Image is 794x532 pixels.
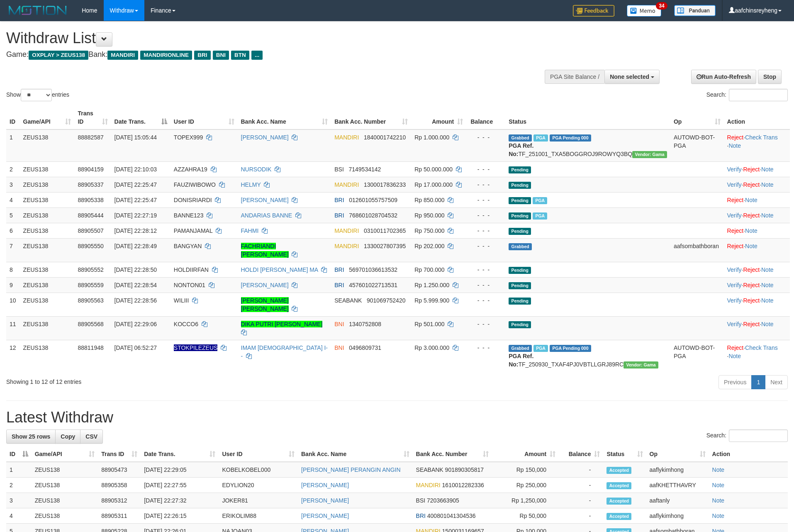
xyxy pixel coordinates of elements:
[727,134,744,141] a: Reject
[6,89,69,101] label: Show entries
[606,467,631,474] span: Accepted
[445,466,484,473] span: Copy 901890305817 to clipboard
[414,243,444,249] span: Rp 202.000
[241,321,323,327] a: DIKA PUTRI [PERSON_NAME]
[509,212,531,220] span: Pending
[727,197,744,203] a: Reject
[505,106,670,129] th: Status
[6,30,521,46] h1: Withdraw List
[20,161,75,177] td: ZEUS138
[174,321,198,327] span: KOCCO6
[334,321,344,327] span: BNI
[32,478,98,493] td: ZEUS138
[550,134,591,142] span: PGA Pending
[727,212,742,219] a: Verify
[349,266,397,273] span: Copy 569701036613532 to clipboard
[470,227,502,235] div: - - -
[470,344,502,352] div: - - -
[21,89,52,101] select: Showentries
[724,106,790,129] th: Action
[743,297,760,304] a: Reject
[6,177,20,192] td: 3
[414,134,449,141] span: Rp 1.000.000
[727,344,744,351] a: Reject
[32,447,98,462] th: Game/API: activate to sort column ascending
[727,243,744,249] a: Reject
[174,297,189,304] span: WILIII
[231,51,249,60] span: BTN
[6,238,20,262] td: 7
[724,177,790,192] td: · ·
[114,321,157,327] span: [DATE] 22:29:06
[334,266,344,273] span: BRI
[20,106,75,129] th: Game/API: activate to sort column ascending
[745,227,757,234] a: Note
[743,212,760,219] a: Reject
[174,197,212,203] span: DONISRIARDI
[194,51,210,60] span: BRI
[727,297,742,304] a: Verify
[78,344,103,351] span: 88811948
[6,374,325,386] div: Showing 1 to 12 of 12 entries
[61,433,75,440] span: Copy
[727,266,742,273] a: Verify
[98,462,141,478] td: 88905473
[6,462,32,478] td: 1
[98,493,141,508] td: 88905312
[78,181,103,188] span: 88905337
[349,212,397,219] span: Copy 768601028704532 to clipboard
[509,345,532,352] span: Grabbed
[6,478,32,493] td: 2
[78,282,103,288] span: 88905559
[114,344,157,351] span: [DATE] 06:52:27
[606,498,631,505] span: Accepted
[509,321,531,328] span: Pending
[724,340,790,372] td: · ·
[509,166,531,173] span: Pending
[174,166,207,173] span: AZZAHRA19
[509,353,533,368] b: PGA Ref. No:
[670,106,724,129] th: Op: activate to sort column ascending
[509,197,531,204] span: Pending
[20,177,75,192] td: ZEUS138
[414,212,444,219] span: Rp 950.000
[114,134,157,141] span: [DATE] 15:05:44
[414,282,449,288] span: Rp 1.250.000
[301,482,349,488] a: [PERSON_NAME]
[533,197,547,204] span: Marked by aaftrukkakada
[301,466,401,473] a: [PERSON_NAME] PERANGIN ANGIN
[140,51,192,60] span: MANDIRIONLINE
[728,353,741,359] a: Note
[416,466,443,473] span: SEABANK
[334,181,359,188] span: MANDIRI
[745,197,757,203] a: Note
[20,316,75,340] td: ZEUS138
[85,433,97,440] span: CSV
[761,282,774,288] a: Note
[6,316,20,340] td: 11
[98,508,141,524] td: 88905311
[646,462,709,478] td: aaflykimhong
[470,165,502,173] div: - - -
[174,227,212,234] span: PAMANJAMAL
[492,447,559,462] th: Amount: activate to sort column ascending
[632,151,667,158] span: Vendor URL: https://trx31.1velocity.biz
[219,462,298,478] td: KOBELKOBEL000
[241,212,292,219] a: ANDARIAS BANNE
[29,51,88,60] span: OXPLAY > ZEUS138
[470,296,502,305] div: - - -
[78,197,103,203] span: 88905338
[627,5,662,17] img: Button%20Memo.svg
[533,212,547,220] span: Marked by aaftrukkakada
[78,297,103,304] span: 88905563
[141,462,219,478] td: [DATE] 22:29:05
[414,266,444,273] span: Rp 700.000
[241,181,261,188] a: HELMY
[6,51,521,59] h4: Game: Bank:
[349,197,397,203] span: Copy 012601055757509 to clipboard
[492,462,559,478] td: Rp 150,000
[545,70,604,84] div: PGA Site Balance /
[724,223,790,238] td: ·
[6,129,20,162] td: 1
[606,482,631,489] span: Accepted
